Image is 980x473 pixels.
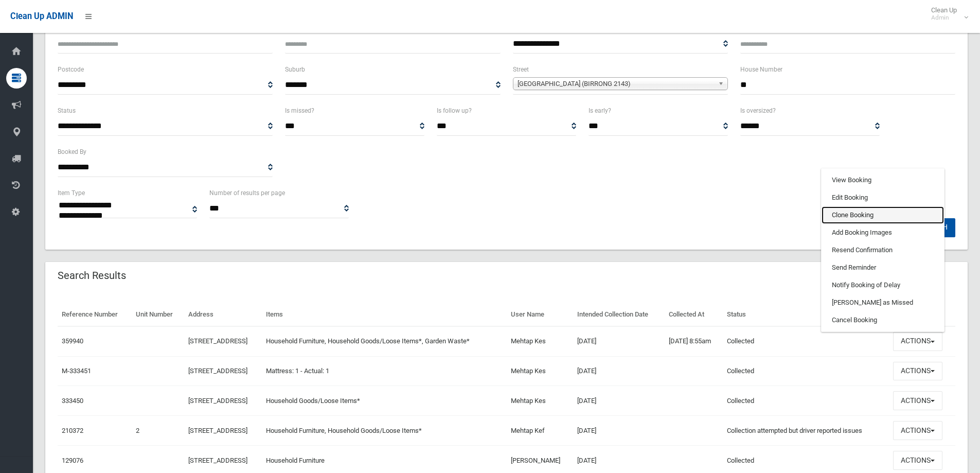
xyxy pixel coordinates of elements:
td: Collection attempted but driver reported issues [723,416,888,446]
label: Is oversized? [740,105,776,116]
header: Search Results [45,266,138,286]
label: House Number [740,64,782,75]
a: Cancel Booking [822,311,944,329]
a: Notify Booking of Delay [822,276,944,294]
td: [DATE] [573,326,665,356]
label: Booked By [58,146,86,157]
th: Reference Number [58,303,132,326]
td: Mattress: 1 - Actual: 1 [262,356,507,386]
label: Item Type [58,187,85,199]
a: 210372 [62,427,83,434]
a: [STREET_ADDRESS] [188,457,247,464]
th: Unit Number [132,303,184,326]
a: Edit Booking [822,189,944,206]
td: [DATE] [573,416,665,446]
a: [STREET_ADDRESS] [188,427,247,434]
a: [STREET_ADDRESS] [188,397,247,405]
th: Intended Collection Date [573,303,665,326]
th: Items [262,303,507,326]
td: [DATE] [573,386,665,416]
label: Status [58,105,76,116]
label: Is missed? [285,105,314,116]
button: Actions [893,362,942,381]
small: Admin [931,14,957,22]
th: User Name [507,303,573,326]
td: [DATE] [573,356,665,386]
button: Actions [893,332,942,351]
a: 333450 [62,397,83,405]
td: Mehtap Kes [507,326,573,356]
label: Street [513,64,529,75]
span: [GEOGRAPHIC_DATA] (BIRRONG 2143) [518,78,714,90]
label: Is early? [589,105,611,116]
a: 359940 [62,337,83,345]
a: Resend Confirmation [822,241,944,259]
a: View Booking [822,171,944,189]
td: Mehtap Kes [507,386,573,416]
a: Send Reminder [822,259,944,276]
button: Actions [893,421,942,440]
a: [PERSON_NAME] as Missed [822,294,944,311]
td: Household Goods/Loose Items* [262,386,507,416]
label: Suburb [285,64,305,75]
label: Number of results per page [209,187,285,199]
td: Household Furniture, Household Goods/Loose Items*, Garden Waste* [262,326,507,356]
button: Actions [893,451,942,470]
a: [STREET_ADDRESS] [188,337,247,345]
td: Collected [723,386,888,416]
span: Clean Up [926,6,967,22]
td: 2 [132,416,184,446]
a: Clone Booking [822,206,944,224]
th: Status [723,303,888,326]
label: Is follow up? [437,105,472,116]
a: [STREET_ADDRESS] [188,367,247,375]
td: Mehtap Kef [507,416,573,446]
td: Mehtap Kes [507,356,573,386]
label: Postcode [58,64,84,75]
a: Add Booking Images [822,224,944,241]
th: Address [184,303,262,326]
td: Collected [723,356,888,386]
a: M-333451 [62,367,91,375]
button: Actions [893,391,942,410]
span: Clean Up ADMIN [10,11,73,21]
td: [DATE] 8:55am [665,326,723,356]
td: Collected [723,326,888,356]
td: Household Furniture, Household Goods/Loose Items* [262,416,507,446]
th: Collected At [665,303,723,326]
a: 129076 [62,457,83,464]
